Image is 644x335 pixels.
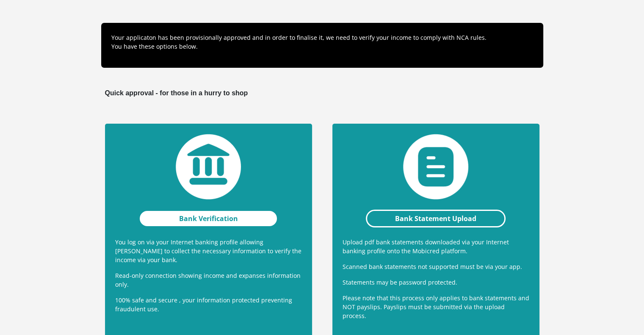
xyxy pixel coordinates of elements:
[343,262,529,271] p: Scanned bank statements not supported must be via your app.
[138,210,279,227] a: Bank Verification
[343,238,529,255] p: Upload pdf bank statements downloaded via your Internet banking profile onto the Mobicred platform.
[105,89,248,97] b: Quick approval - for those in a hurry to shop
[343,278,529,287] p: Statements may be password protected.
[343,293,529,320] p: Please note that this process only applies to bank statements and NOT payslips. Payslips must be ...
[115,271,302,289] p: Read-only connection showing income and expanses information only.
[111,33,533,51] p: Your applicaton has been provisionally approved and in order to finalise it, we need to verify yo...
[176,134,241,199] img: bank-verification.png
[403,134,468,199] img: statement-upload.png
[115,296,302,313] p: 100% safe and secure , your information protected preventing fraudulent use.
[115,238,302,264] p: You log on via your Internet banking profile allowing [PERSON_NAME] to collect the necessary info...
[366,210,506,227] a: Bank Statement Upload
